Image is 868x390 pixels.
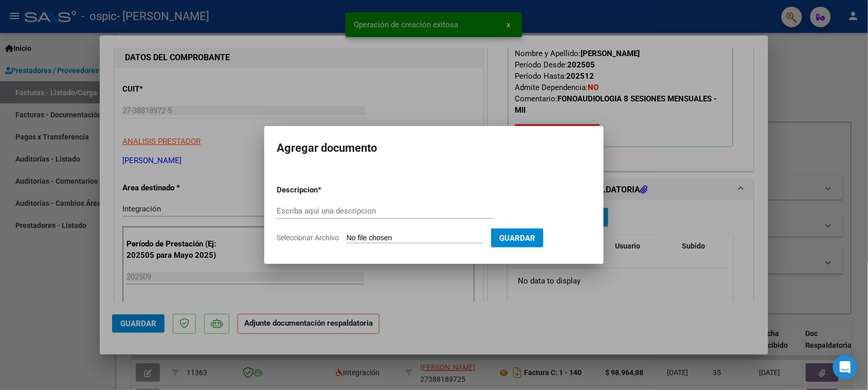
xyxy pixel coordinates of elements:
span: Seleccionar Archivo [277,234,339,242]
button: Guardar [491,228,544,247]
p: Descripcion [277,184,371,196]
div: Open Intercom Messenger [833,355,858,380]
span: Guardar [499,234,535,243]
h2: Agregar documento [277,138,591,158]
